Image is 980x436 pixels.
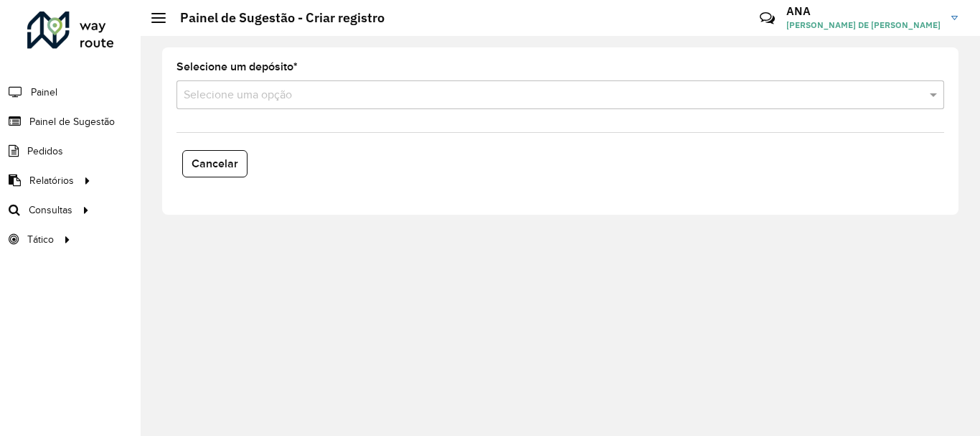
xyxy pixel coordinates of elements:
[29,173,74,188] span: Relatórios
[27,144,63,159] span: Pedidos
[29,203,72,218] span: Consultas
[27,232,54,247] span: Tático
[176,58,298,75] label: Selecione um depósito
[31,85,57,100] span: Painel
[786,4,941,18] h3: ANA
[192,157,238,170] span: Cancelar
[182,150,248,177] button: Cancelar
[786,19,941,32] span: [PERSON_NAME] DE [PERSON_NAME]
[166,10,385,26] h2: Painel de Sugestão - Criar registro
[29,114,115,129] span: Painel de Sugestão
[752,3,783,34] a: Contato Rápido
